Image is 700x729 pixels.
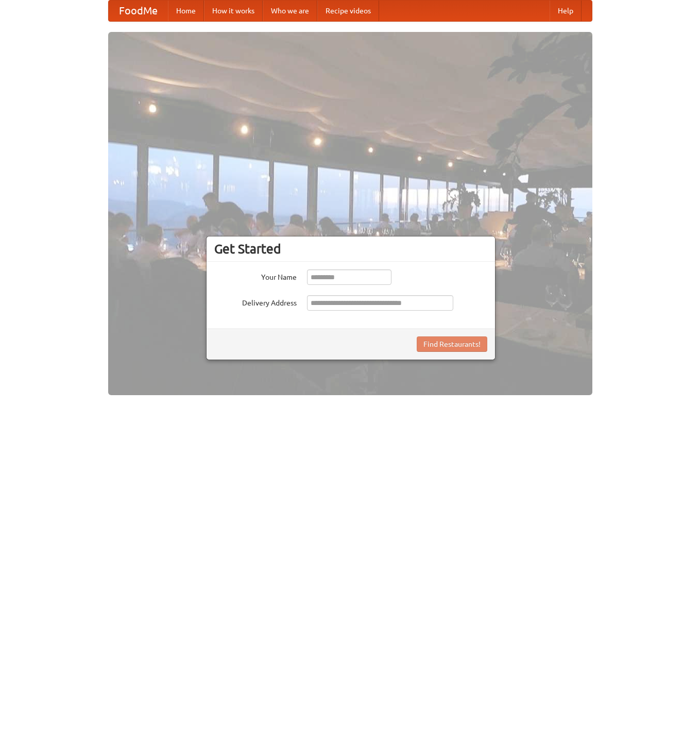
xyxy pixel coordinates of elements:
[109,1,168,21] a: FoodMe
[168,1,204,21] a: Home
[214,269,297,282] label: Your Name
[263,1,317,21] a: Who we are
[204,1,263,21] a: How it works
[214,241,487,257] h3: Get Started
[317,1,379,21] a: Recipe videos
[214,295,297,308] label: Delivery Address
[417,336,487,352] button: Find Restaurants!
[550,1,582,21] a: Help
